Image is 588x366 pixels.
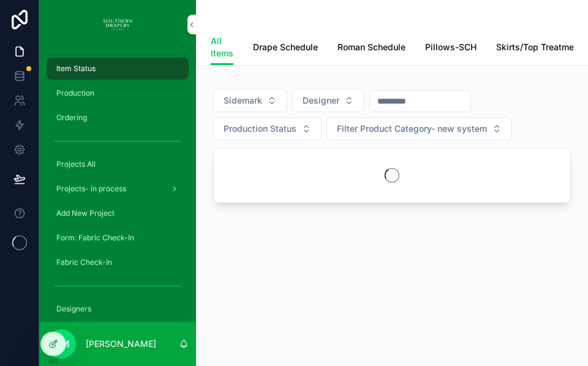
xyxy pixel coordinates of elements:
[292,89,364,112] button: Select Button
[224,94,262,107] span: Sidemark
[211,30,233,66] a: All Items
[213,89,287,112] button: Select Button
[56,88,94,98] span: Production
[337,36,405,61] a: Roman Schedule
[47,107,189,129] a: Ordering
[47,178,189,200] a: Projects- in process
[47,82,189,104] a: Production
[56,184,126,194] span: Projects- in process
[47,251,189,273] a: Fabric Check-In
[86,338,156,350] p: [PERSON_NAME]
[211,35,233,59] span: All Items
[337,41,405,53] span: Roman Schedule
[56,113,87,123] span: Ordering
[56,304,91,314] span: Designers
[47,298,189,320] a: Designers
[47,227,189,249] a: Form: Fabric Check-In
[253,36,318,61] a: Drape Schedule
[303,94,339,107] span: Designer
[39,49,196,322] div: scrollable content
[425,36,477,61] a: Pillows-SCH
[253,41,318,53] span: Drape Schedule
[47,202,189,224] a: Add New Project
[56,64,96,74] span: Item Status
[103,15,132,34] img: App logo
[56,257,112,267] span: Fabric Check-In
[47,153,189,175] a: Projects All
[425,41,477,53] span: Pillows-SCH
[337,123,487,135] span: Filter Product Category- new system
[213,117,322,140] button: Select Button
[224,123,296,135] span: Production Status
[56,159,96,169] span: Projects All
[56,208,115,218] span: Add New Project
[47,58,189,80] a: Item Status
[56,233,134,243] span: Form: Fabric Check-In
[326,117,512,140] button: Select Button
